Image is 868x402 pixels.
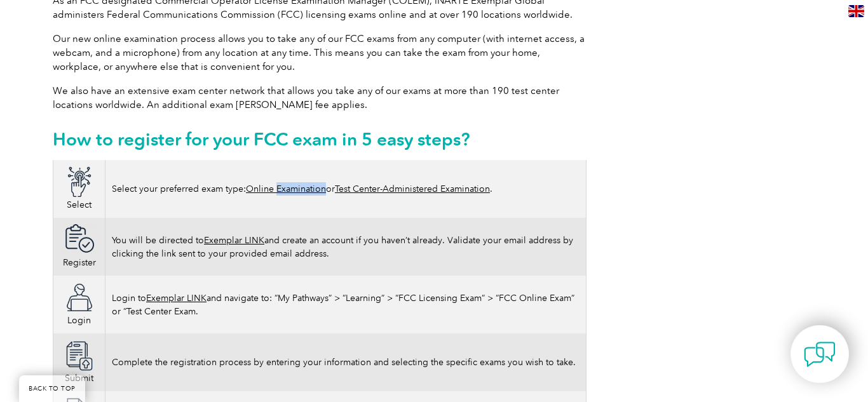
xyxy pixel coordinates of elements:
a: BACK TO TOP [19,375,85,402]
a: Exemplar LINK [204,235,264,246]
img: contact-chat.png [804,338,836,370]
td: You will be directed to and create an account if you haven’t already. Validate your email address... [105,218,587,276]
td: Login [53,276,105,333]
a: Online Examination [246,184,326,194]
p: We also have an extensive exam center network that allows you take any of our exams at more than ... [53,84,587,112]
td: Login to and navigate to: “My Pathways” > “Learning” > “FCC Licensing Exam” > “FCC Online Exam” o... [105,276,587,333]
td: Complete the registration process by entering your information and selecting the specific exams y... [105,333,587,391]
p: Our new online examination process allows you to take any of our FCC exams from any computer (wit... [53,32,587,74]
td: Register [53,218,105,276]
td: Select your preferred exam type: or . [105,160,587,218]
img: en [848,5,864,17]
h2: How to register for your FCC exam in 5 easy steps? [53,129,587,149]
td: Submit [53,333,105,391]
a: Test Center-Administered Examination [335,184,490,194]
td: Select [53,160,105,218]
a: Exemplar LINK [146,293,207,304]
